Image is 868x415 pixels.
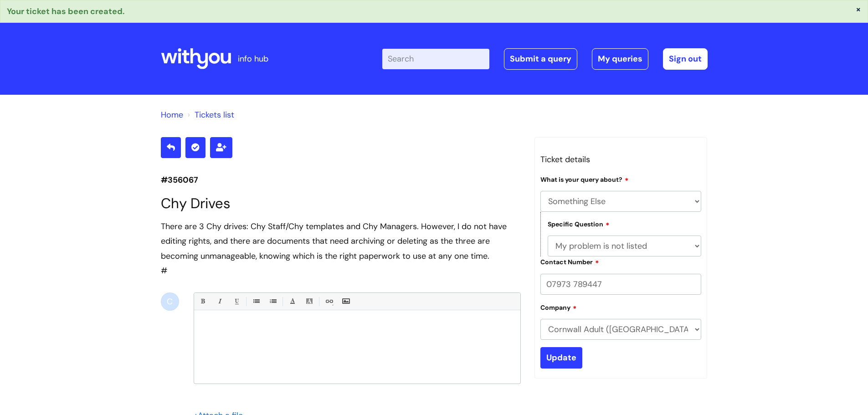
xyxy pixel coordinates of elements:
input: Search [382,49,489,69]
a: Home [161,109,183,120]
label: Specific Question [548,219,610,228]
a: Sign out [663,48,708,69]
div: | - [382,48,708,69]
a: 1. Ordered List (Ctrl-Shift-8) [267,296,278,307]
h1: Chy Drives [161,195,521,212]
a: Font Color [287,296,298,307]
div: # [161,219,521,278]
input: Update [540,347,582,368]
a: Italic (Ctrl-I) [214,296,225,307]
div: There are 3 Chy drives: Chy Staff/Chy templates and Chy Managers. However, I do not have editing ... [161,219,521,263]
label: Contact Number [540,257,599,266]
a: Submit a query [504,48,577,69]
a: Back Color [303,296,315,307]
p: info hub [238,51,268,66]
li: Tickets list [185,108,234,122]
a: Link [323,296,334,307]
p: #356067 [161,173,521,187]
h3: Ticket details [540,152,702,167]
a: Insert Image... [340,296,351,307]
a: My queries [592,48,648,69]
label: What is your query about? [540,174,629,184]
label: Company [540,302,577,312]
button: × [856,5,861,13]
div: C [161,292,179,311]
li: Solution home [161,108,183,122]
a: Bold (Ctrl-B) [197,296,208,307]
a: Tickets list [195,109,234,120]
a: • Unordered List (Ctrl-Shift-7) [250,296,262,307]
a: Underline(Ctrl-U) [231,296,242,307]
